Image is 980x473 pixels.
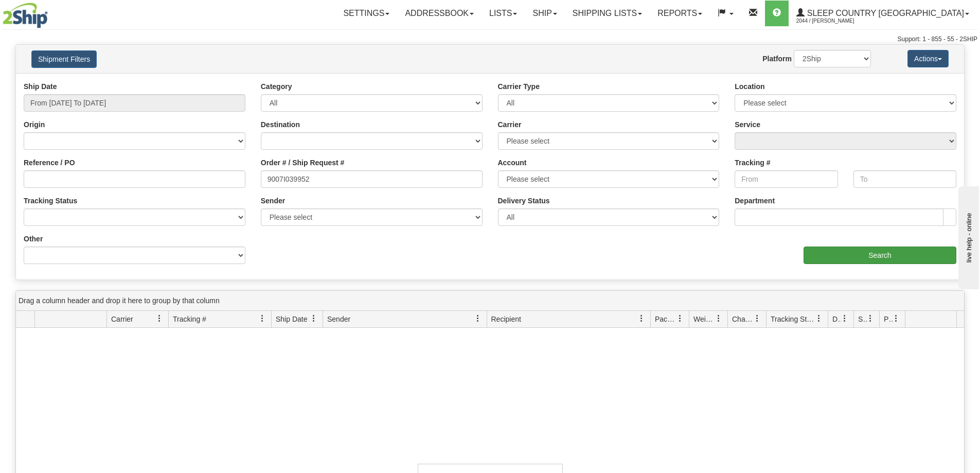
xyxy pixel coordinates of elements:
a: Carrier filter column settings [151,310,168,327]
span: Shipment Issues [858,314,867,324]
button: Shipment Filters [31,50,97,68]
a: Recipient filter column settings [633,310,650,327]
label: Destination [261,119,300,130]
label: Department [735,196,775,206]
span: Ship Date [276,314,307,324]
a: Packages filter column settings [671,310,689,327]
div: Support: 1 - 855 - 55 - 2SHIP [3,35,977,44]
label: Tracking Status [24,196,77,206]
span: Weight [693,314,715,324]
img: logo2044.jpg [3,3,48,28]
div: grid grouping header [16,291,964,311]
label: Carrier [498,119,522,130]
span: Recipient [491,314,521,324]
input: To [853,170,956,188]
label: Sender [261,196,285,206]
a: Weight filter column settings [710,310,727,327]
a: Sender filter column settings [469,310,487,327]
span: 2044 / [PERSON_NAME] [796,16,874,26]
a: Pickup Status filter column settings [887,310,905,327]
label: Platform [762,54,792,64]
a: Shipping lists [565,1,650,26]
a: Settings [335,1,397,26]
span: Tracking Status [771,314,815,324]
div: live help - online [8,9,95,16]
label: Category [261,81,292,92]
a: Delivery Status filter column settings [836,310,853,327]
a: Tracking Status filter column settings [810,310,828,327]
span: Carrier [111,314,133,324]
label: Delivery Status [498,196,550,206]
a: Ship Date filter column settings [305,310,323,327]
a: Sleep Country [GEOGRAPHIC_DATA] 2044 / [PERSON_NAME] [789,1,977,26]
a: Lists [482,1,525,26]
label: Ship Date [24,81,57,92]
label: Origin [24,119,45,130]
a: Addressbook [397,1,482,26]
label: Carrier Type [498,81,540,92]
a: Shipment Issues filter column settings [862,310,879,327]
a: Reports [650,1,710,26]
span: Packages [655,314,676,324]
span: Pickup Status [884,314,893,324]
span: Tracking # [173,314,206,324]
button: Actions [907,50,949,67]
a: Charge filter column settings [749,310,766,327]
label: Order # / Ship Request # [261,157,345,168]
span: Delivery Status [832,314,841,324]
a: Ship [525,1,564,26]
label: Service [735,119,760,130]
span: Sleep Country [GEOGRAPHIC_DATA] [805,9,964,17]
iframe: chat widget [956,184,979,289]
span: Charge [732,314,754,324]
label: Account [498,157,527,168]
input: From [735,170,838,188]
label: Tracking # [735,157,770,168]
label: Reference / PO [24,157,75,168]
span: Sender [327,314,350,324]
input: Search [804,247,956,264]
label: Location [735,81,764,92]
a: Tracking # filter column settings [254,310,271,327]
label: Other [24,234,43,244]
